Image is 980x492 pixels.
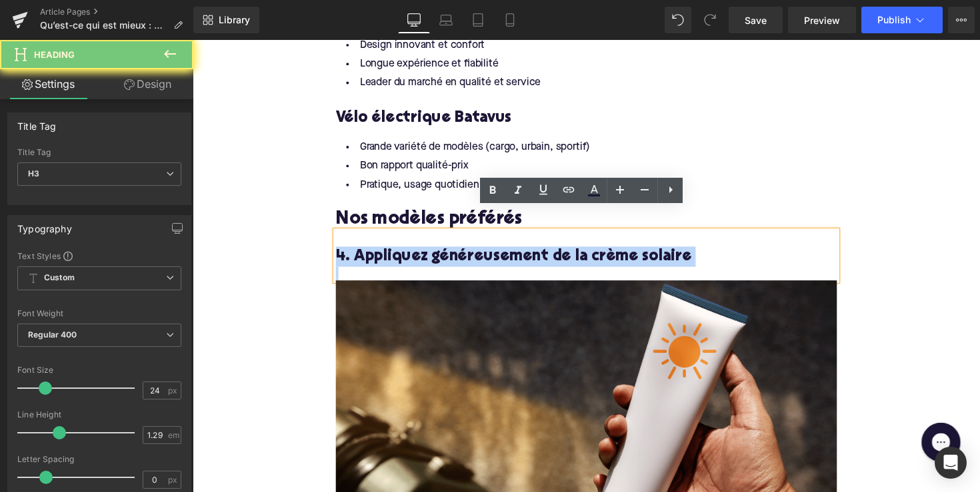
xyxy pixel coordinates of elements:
div: Title Tag [17,113,57,132]
button: Redo [697,7,723,33]
button: Publish [861,7,943,33]
h2: Nos modèles préférés [147,174,660,195]
a: Design [99,69,196,99]
span: Heading [34,49,75,60]
div: Open Intercom Messenger [935,447,967,479]
a: Article Pages [40,7,193,17]
span: Save [745,13,767,27]
span: em [168,431,179,439]
a: Laptop [430,7,462,33]
button: Undo [665,7,691,33]
a: Tablet [462,7,494,33]
div: Typography [17,216,72,234]
a: New Library [193,7,259,33]
span: Publish [877,15,911,25]
span: Qu’est-ce qui est mieux : Gazelle ou Batavus ? [40,20,168,31]
div: Line Height [17,410,181,419]
button: More [948,7,975,33]
span: Library [219,14,250,26]
iframe: Gorgias live chat messenger [740,387,793,437]
a: Preview [788,7,856,33]
a: Mobile [494,7,526,33]
h3: 4. Appliquez généreusement de la crème solaire [147,212,660,232]
li: Grande variété de modèles (cargo, urbain, sportif) [147,101,660,120]
div: Letter Spacing [17,455,181,464]
span: Preview [804,13,840,27]
b: Regular 400 [28,330,77,340]
span: px [168,386,179,395]
h3: Vélo électrique Batavus [147,70,660,91]
li: Pratique, usage quotidien et fonctionnalité [147,139,660,158]
li: Leader du marché en qualité et service [147,35,660,54]
li: Longue expérience et fiabilité [147,15,660,35]
div: Font Weight [17,309,181,318]
li: Bon rapport qualité-prix [147,120,660,139]
div: Text Styles [17,250,181,261]
b: H3 [28,168,39,178]
b: Custom [44,272,75,284]
a: Desktop [398,7,430,33]
div: Font Size [17,366,181,375]
span: px [168,475,179,484]
div: Title Tag [17,148,181,157]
